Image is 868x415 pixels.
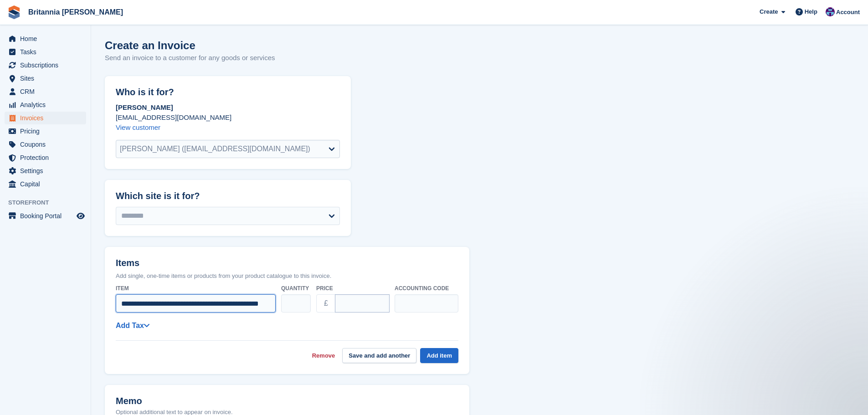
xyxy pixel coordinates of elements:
p: [EMAIL_ADDRESS][DOMAIN_NAME] [116,113,340,123]
span: Protection [20,151,75,164]
span: Invoices [20,112,75,124]
a: menu [5,46,86,58]
span: Sites [20,72,75,85]
span: Pricing [20,125,75,138]
a: menu [5,138,86,151]
a: Remove [312,351,335,360]
span: Create [760,7,778,16]
span: Coupons [20,138,75,151]
a: menu [5,72,86,85]
a: View customer [116,123,160,131]
h1: Create an Invoice [105,39,275,51]
label: Price [316,284,389,292]
span: Help [805,7,817,16]
a: Preview store [75,210,86,221]
a: menu [5,112,86,124]
a: menu [5,210,86,222]
img: Becca Clark [826,7,835,16]
img: stora-icon-8386f47178a22dfd0bd8f6a31ec36ba5ce8667c1dd55bd0f319d3a0aa187defe.svg [7,5,21,19]
a: menu [5,164,86,177]
a: menu [5,125,86,138]
span: Settings [20,164,75,177]
a: menu [5,178,86,190]
span: CRM [20,85,75,98]
h2: Who is it for? [116,87,340,97]
span: Capital [20,178,75,190]
a: menu [5,151,86,164]
span: Tasks [20,46,75,58]
span: Home [20,32,75,45]
h2: Memo [116,396,233,406]
label: Accounting code [395,284,458,292]
span: Storefront [8,198,91,207]
label: Item [116,284,276,292]
p: Add single, one-time items or products from your product catalogue to this invoice. [116,272,458,281]
a: menu [5,85,86,98]
label: Quantity [281,284,311,292]
a: menu [5,59,86,72]
a: Add Tax [116,322,149,329]
span: Analytics [20,98,75,111]
span: Account [836,8,860,17]
span: Subscriptions [20,59,75,72]
p: Send an invoice to a customer for any goods or services [105,53,275,63]
a: menu [5,32,86,45]
a: menu [5,98,86,111]
button: Save and add another [342,348,416,363]
a: Britannia [PERSON_NAME] [25,5,127,20]
h2: Which site is it for? [116,191,340,201]
h2: Items [116,258,458,270]
button: Add item [420,348,458,363]
p: [PERSON_NAME] [116,102,340,113]
span: Booking Portal [20,210,75,222]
